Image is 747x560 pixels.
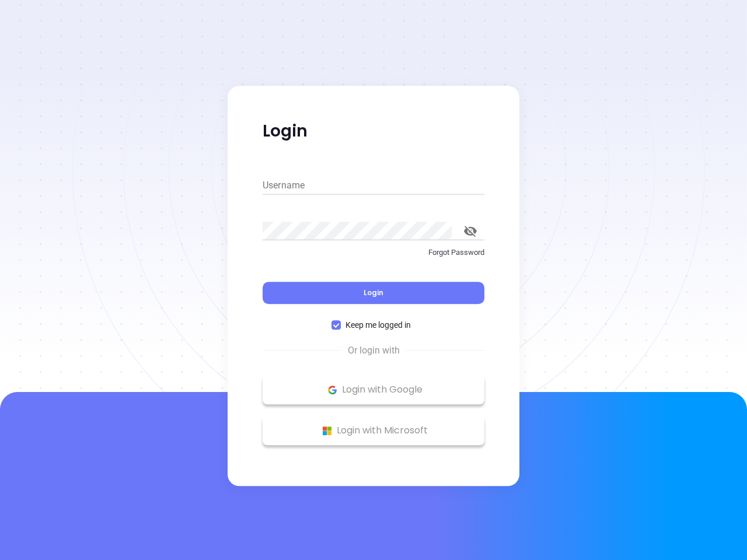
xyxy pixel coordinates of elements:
span: Keep me logged in [341,318,416,331]
p: Login with Microsoft [268,422,479,439]
p: Forgot Password [263,247,484,258]
img: Google Logo [325,383,340,397]
button: Google Logo Login with Google [263,375,484,404]
span: Login [364,288,383,297]
button: Microsoft Logo Login with Microsoft [263,416,484,445]
span: Or login with [342,344,406,358]
p: Login with Google [268,381,479,398]
button: toggle password visibility [456,217,484,245]
p: Login [263,121,484,142]
a: Forgot Password [263,247,484,268]
button: Login [263,282,484,304]
img: Microsoft Logo [320,423,334,438]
